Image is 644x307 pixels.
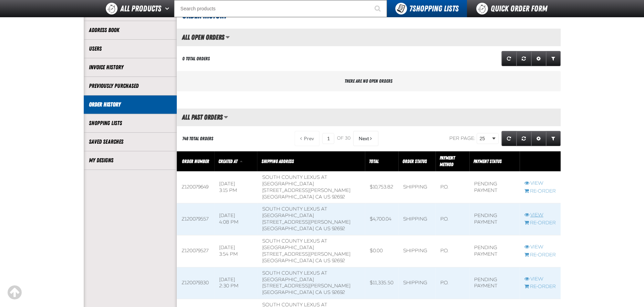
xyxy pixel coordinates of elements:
[469,267,520,299] td: Pending payment
[409,4,459,13] span: Shopping Lists
[315,226,322,232] span: CA
[214,267,257,299] td: [DATE] 2:30 PM
[89,63,172,71] a: Invoice History
[516,131,531,146] a: Reset grid action
[436,235,469,267] td: P.O.
[524,276,556,283] a: View Z120079330 order
[89,82,172,90] a: Previously Purchased
[177,235,214,267] td: Z120079527
[322,133,334,144] input: Current page number
[177,171,214,203] td: Z120079649
[331,226,345,232] bdo: 92692
[214,171,257,203] td: [DATE] 3:15 PM
[262,174,327,187] span: South County Lexus at [GEOGRAPHIC_DATA]
[469,171,520,203] td: Pending payment
[262,219,350,225] span: [STREET_ADDRESS][PERSON_NAME]
[177,33,224,41] h2: All Open Orders
[315,258,322,264] span: CA
[398,171,436,203] td: Shipping
[524,188,556,195] a: Re-Order Z120079649 order
[359,136,369,141] span: Next Page
[365,203,398,235] td: $4,700.04
[546,51,561,66] a: Expand or Collapse Grid Filters
[182,55,210,62] div: 0 Total Orders
[365,235,398,267] td: $0.00
[315,289,322,295] span: CA
[398,235,436,267] td: Shipping
[225,31,230,43] button: Manage grid views. Current view is All Open Orders
[89,45,172,53] a: Users
[262,187,350,193] span: [STREET_ADDRESS][PERSON_NAME]
[331,258,345,264] bdo: 92692
[262,258,314,264] span: [GEOGRAPHIC_DATA]
[89,156,172,164] a: My Designs
[218,158,237,164] span: Created At
[89,26,172,34] a: Address Book
[331,194,345,200] bdo: 92692
[480,135,491,142] span: 25
[365,171,398,203] td: $10,753.82
[262,238,327,250] span: South County Lexus at [GEOGRAPHIC_DATA]
[262,283,350,289] span: [STREET_ADDRESS][PERSON_NAME]
[436,171,469,203] td: P.O.
[214,203,257,235] td: [DATE] 4:08 PM
[524,212,556,218] a: View Z120079557 order
[261,158,294,164] span: Shipping Address
[177,267,214,299] td: Z120079330
[436,203,469,235] td: P.O.
[520,151,561,172] th: Row actions
[369,158,379,164] a: Total
[337,135,350,142] span: of 30
[89,119,172,127] a: Shopping Lists
[531,131,546,146] a: Expand or Collapse Grid Settings
[177,203,214,235] td: Z120079557
[436,267,469,299] td: P.O.
[440,155,455,167] span: Payment Method
[345,78,392,84] span: There are no open orders
[331,289,345,295] bdo: 92692
[524,244,556,250] a: View Z120079527 order
[323,226,330,232] span: US
[89,101,172,109] a: Order History
[398,267,436,299] td: Shipping
[524,252,556,258] a: Re-Order Z120079527 order
[365,267,398,299] td: $11,335.50
[89,138,172,146] a: Saved Searches
[262,226,314,232] span: [GEOGRAPHIC_DATA]
[214,235,257,267] td: [DATE] 3:54 PM
[323,194,330,200] span: US
[524,284,556,290] a: Re-Order Z120079330 order
[398,203,436,235] td: Shipping
[218,158,238,164] a: Created At
[224,111,228,123] button: Manage grid views. Current view is All Past Orders
[177,113,223,121] h2: All Past Orders
[501,51,517,66] a: Refresh grid action
[524,220,556,226] a: Re-Order Z120079557 order
[315,194,322,200] span: CA
[262,251,350,257] span: [STREET_ADDRESS][PERSON_NAME]
[516,51,531,66] a: Reset grid action
[469,203,520,235] td: Pending payment
[262,194,314,200] span: [GEOGRAPHIC_DATA]
[7,285,22,300] div: Scroll to the top
[323,289,330,295] span: US
[120,2,161,15] span: All Products
[353,131,378,146] button: Next Page
[449,135,476,141] span: Per page:
[524,180,556,187] a: View Z120079649 order
[546,131,561,146] a: Expand or Collapse Grid Filters
[182,158,209,164] a: Order Number
[473,158,502,164] span: Payment Status
[262,206,327,218] span: South County Lexus at [GEOGRAPHIC_DATA]
[262,270,327,283] span: South County Lexus at [GEOGRAPHIC_DATA]
[182,135,213,142] div: 748 Total Orders
[531,51,546,66] a: Expand or Collapse Grid Settings
[469,235,520,267] td: Pending payment
[409,4,412,13] strong: 7
[323,258,330,264] span: US
[402,158,427,164] a: Order Status
[262,289,314,295] span: [GEOGRAPHIC_DATA]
